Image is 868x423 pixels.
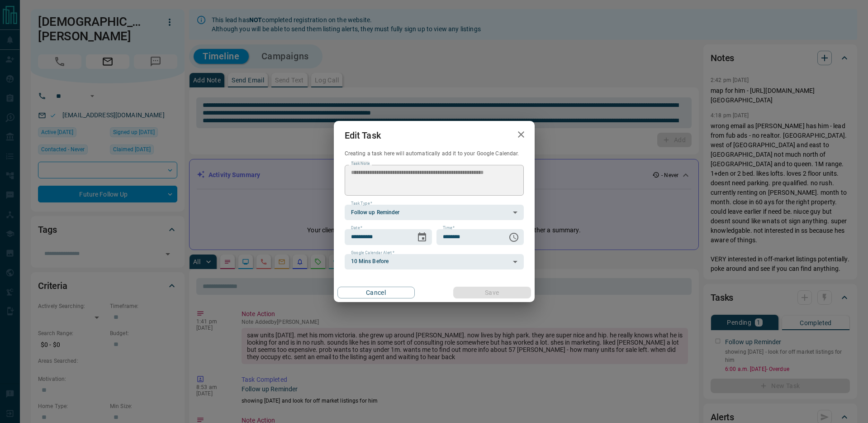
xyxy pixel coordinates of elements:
[337,287,415,298] button: Cancel
[334,121,392,150] h2: Edit Task
[413,228,431,246] button: Choose date, selected date is Aug 17, 2025
[351,201,372,207] label: Task Type
[345,150,524,158] p: Creating a task here will automatically add it to your Google Calendar.
[351,161,370,167] label: Task Note
[351,250,394,256] label: Google Calendar Alert
[505,228,523,246] button: Choose time, selected time is 6:00 AM
[345,254,524,269] div: 10 Mins Before
[443,225,455,231] label: Time
[351,225,362,231] label: Date
[345,205,524,220] div: Follow up Reminder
